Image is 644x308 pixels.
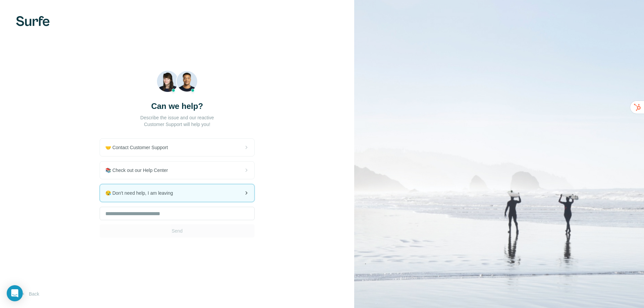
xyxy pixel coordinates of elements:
span: 🤝 Contact Customer Support [105,144,173,151]
button: Back [16,288,44,300]
span: 😪 Don't need help, I am leaving [105,190,178,196]
div: Open Intercom Messenger [7,285,23,301]
h3: Can we help? [151,101,203,112]
span: 📚 Check out our Help Center [105,167,173,174]
img: Beach Photo [157,70,198,96]
img: Surfe's logo [16,16,50,26]
p: Customer Support will help you! [144,121,210,128]
p: Describe the issue and our reactive [140,114,214,121]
